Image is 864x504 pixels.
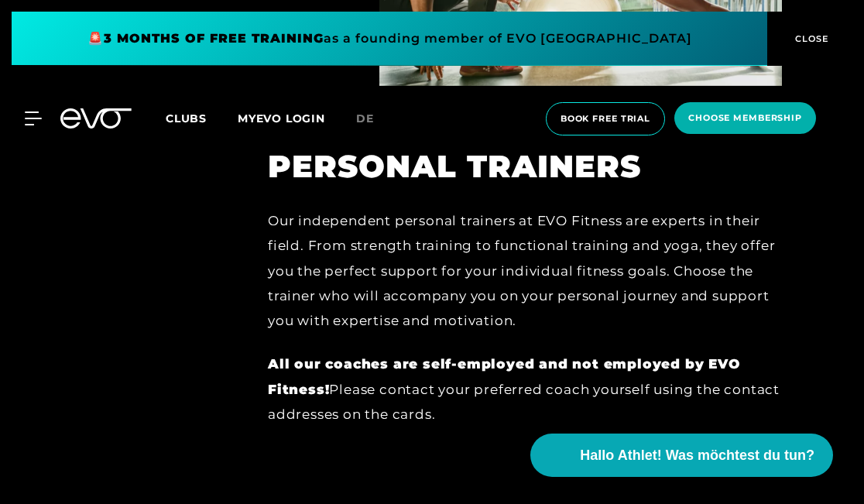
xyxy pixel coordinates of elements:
button: CLOSE [767,12,852,66]
a: book free trial [541,102,670,135]
div: Please contact your preferred coach yourself using the contact addresses on the cards. [268,351,782,427]
a: de [356,110,393,128]
span: Clubs [166,111,207,125]
span: choose membership [688,111,802,125]
span: Hallo Athlet! Was möchtest du tun? [580,445,814,466]
div: Our independent personal trainers at EVO Fitness are experts in their field. From strength traini... [268,208,782,333]
span: de [356,111,374,125]
strong: All our coaches are self-employed and not employed by EVO Fitness! [268,356,740,396]
button: Hallo Athlet! Was möchtest du tun? [530,434,833,477]
a: Clubs [166,111,238,125]
a: MYEVO LOGIN [238,111,325,125]
a: choose membership [670,102,821,135]
h2: PERSONAL TRAINERS [268,148,782,185]
span: book free trial [561,112,650,125]
span: CLOSE [791,32,829,46]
